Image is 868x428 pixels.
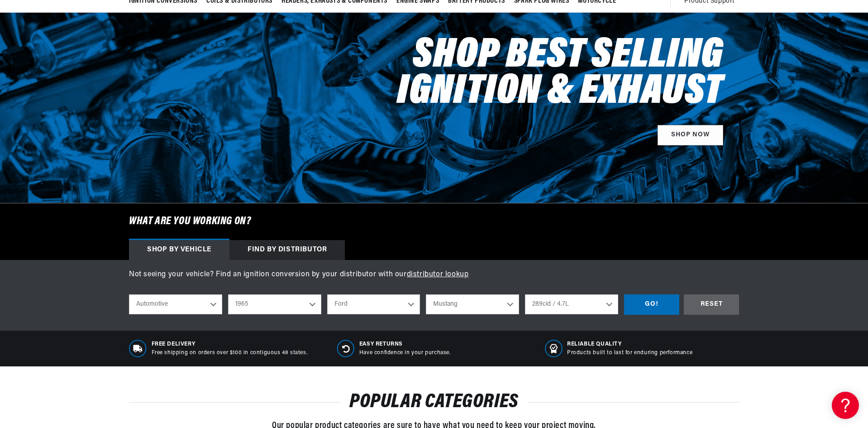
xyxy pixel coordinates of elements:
[684,294,739,315] div: RESET
[359,341,451,348] span: Easy Returns
[228,294,321,314] select: Year
[624,294,679,315] div: GO!
[567,341,692,348] span: RELIABLE QUALITY
[106,203,762,240] h6: What are you working on?
[658,125,723,145] a: SHOP NOW
[426,294,519,314] select: Model
[152,341,308,348] span: Free Delivery
[336,38,723,111] h2: Shop Best Selling Ignition & Exhaust
[129,269,739,281] p: Not seeing your vehicle? Find an ignition conversion by your distributor with our
[567,349,692,357] p: Products built to last for enduring performance
[525,294,618,314] select: Engine
[152,349,308,357] p: Free shipping on orders over $100 in contiguous 48 states.
[129,294,222,314] select: Ride Type
[129,240,229,260] div: Shop by vehicle
[229,240,345,260] div: Find by Distributor
[407,271,469,278] a: distributor lookup
[327,294,420,314] select: Make
[359,349,451,357] p: Have confidence in your purchase.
